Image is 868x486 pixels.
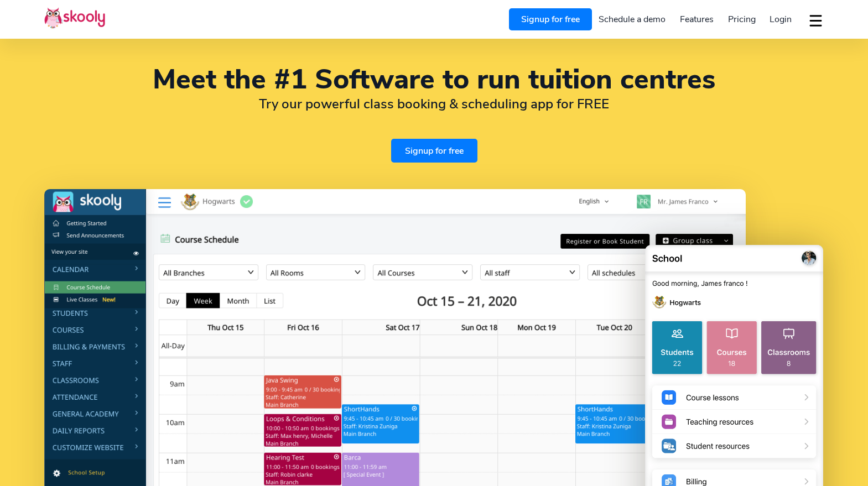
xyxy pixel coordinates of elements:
a: Signup for free [509,8,592,30]
a: Pricing [721,11,763,28]
button: dropdown menu [808,8,824,33]
h2: Try our powerful class booking & scheduling app for FREE [44,96,824,112]
h1: Meet the #1 Software to run tuition centres [44,66,824,93]
a: Login [762,11,799,28]
span: Pricing [728,13,756,25]
span: Login [770,13,792,25]
img: Skooly [44,7,105,29]
a: Schedule a demo [592,11,673,28]
a: Signup for free [391,139,477,163]
a: Features [673,11,721,28]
